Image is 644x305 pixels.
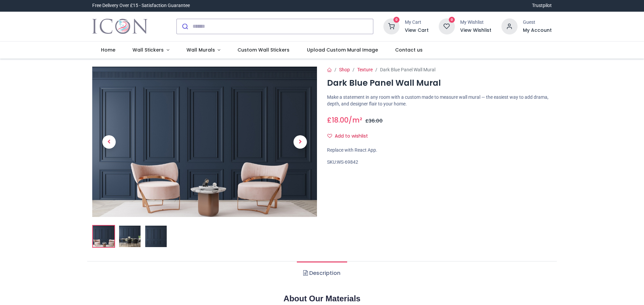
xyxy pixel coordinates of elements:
a: My Account [523,27,552,34]
span: Custom Wall Stickers [237,47,289,53]
span: Home [101,47,115,53]
span: Dark Blue Panel Wall Mural [380,67,435,72]
div: Guest [523,19,552,26]
a: Shop [339,67,350,72]
span: /m² [348,115,362,125]
img: Dark Blue Panel Wall Mural [92,67,317,217]
img: Icon Wall Stickers [92,17,148,36]
a: Wall Stickers [124,42,178,59]
a: Texture [357,67,373,72]
span: Contact us [395,47,423,53]
span: Wall Stickers [132,47,164,53]
img: WS-69842-03 [145,226,167,247]
h2: About Our Materials [92,293,552,304]
span: WS-69842 [337,159,358,165]
div: My Wishlist [460,19,491,26]
a: Wall Murals [178,42,229,59]
div: My Cart [405,19,429,26]
span: 36.00 [369,118,383,124]
h1: Dark Blue Panel Wall Mural [327,77,552,89]
a: Previous [92,89,126,194]
button: Add to wishlistAdd to wishlist [327,131,374,142]
span: £ [365,118,383,124]
a: 0 [439,23,455,28]
button: Submit [177,19,193,34]
sup: 0 [449,17,455,23]
i: Add to wishlist [327,134,332,138]
img: Dark Blue Panel Wall Mural [93,226,114,247]
span: 18.00 [332,115,348,125]
div: Replace with React App. [327,147,552,154]
a: View Wishlist [460,27,491,34]
a: View Cart [405,27,429,34]
span: Wall Murals [186,47,215,53]
div: Free Delivery Over £15 - Satisfaction Guarantee [92,2,190,9]
span: Previous [102,135,116,149]
span: £ [327,115,348,125]
img: WS-69842-02 [119,226,141,247]
span: Upload Custom Mural Image [307,47,378,53]
p: Make a statement in any room with a custom made to measure wall mural — the easiest way to add dr... [327,94,552,107]
a: Trustpilot [532,2,552,9]
span: Next [293,135,307,149]
a: 0 [383,23,399,28]
sup: 0 [393,17,400,23]
a: Logo of Icon Wall Stickers [92,17,148,36]
a: Description [297,261,347,285]
div: SKU: [327,159,552,166]
a: Next [283,89,317,194]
